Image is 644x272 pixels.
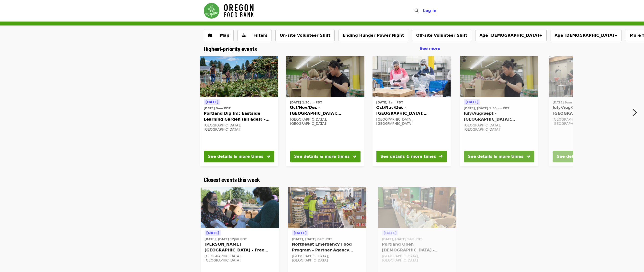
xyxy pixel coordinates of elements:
time: [DATE] 1:30pm PDT [290,100,322,105]
span: July/Aug/Sept - [GEOGRAPHIC_DATA]: Repack/Sort (age [DEMOGRAPHIC_DATA]+) [464,111,534,122]
div: [GEOGRAPHIC_DATA], [GEOGRAPHIC_DATA] [382,254,452,262]
span: Northeast Emergency Food Program - Partner Agency Support [292,241,362,253]
button: See details & more times [464,151,534,162]
i: search icon [415,8,418,13]
span: Oct/Nov/Dec - [GEOGRAPHIC_DATA]: Repack/Sort (age [DEMOGRAPHIC_DATA]+) [290,105,360,116]
div: [GEOGRAPHIC_DATA], [GEOGRAPHIC_DATA] [204,123,274,132]
button: On-site Volunteer Shift [275,30,334,41]
div: See details & more times [208,154,263,159]
div: See details & more times [294,154,350,159]
div: Highest-priority events [200,45,444,52]
a: See details for "Oct/Nov/Dec - Beaverton: Repack/Sort (age 10+)" [372,56,451,166]
div: [GEOGRAPHIC_DATA], [GEOGRAPHIC_DATA] [292,254,362,262]
time: [DATE], [DATE] 12pm PDT [204,237,247,241]
button: Age [DEMOGRAPHIC_DATA]+ [475,30,546,41]
span: Highest-priority events [204,44,257,53]
time: [DATE], [DATE] 1:30pm PDT [464,106,509,111]
div: [GEOGRAPHIC_DATA], [GEOGRAPHIC_DATA] [204,254,275,262]
time: [DATE] 9am PDT [553,100,579,105]
button: Age [DEMOGRAPHIC_DATA]+ [551,30,622,41]
span: Log in [423,8,436,13]
div: [GEOGRAPHIC_DATA], [GEOGRAPHIC_DATA] [290,117,360,126]
span: [DATE] [465,100,478,104]
div: Closest events this week [200,176,444,183]
span: Closest events this week [204,175,260,184]
img: Portland Dig In!: Eastside Learning Garden (all ages) - Aug/Sept/Oct organized by Oregon Food Bank [200,56,278,97]
span: [DATE] [384,231,396,235]
time: [DATE] 9am PDT [204,106,231,111]
a: Highest-priority events [204,45,257,52]
a: See details for "Portland Dig In!: Eastside Learning Garden (all ages) - Aug/Sept/Oct" [200,56,278,166]
span: [DATE] [294,231,306,235]
i: arrow-right icon [353,154,356,159]
button: Off-site Volunteer Shift [412,30,472,41]
div: See details [557,154,581,159]
div: [GEOGRAPHIC_DATA], [GEOGRAPHIC_DATA] [376,117,447,126]
i: chevron-right icon [632,108,637,117]
span: Oct/Nov/Dec - [GEOGRAPHIC_DATA]: Repack/Sort (age [DEMOGRAPHIC_DATA]+) [376,105,447,116]
span: Portland Dig In!: Eastside Learning Garden (all ages) - Aug/Sept/Oct [204,111,274,122]
a: See details for "Oct/Nov/Dec - Portland: Repack/Sort (age 8+)" [286,56,364,166]
i: map icon [208,33,212,38]
time: [DATE], [DATE] 8am PDT [292,237,332,241]
button: See details & more times [290,151,360,162]
a: See more [419,46,440,52]
i: arrow-right icon [267,154,270,159]
div: [GEOGRAPHIC_DATA], [GEOGRAPHIC_DATA] [464,123,534,132]
span: [DATE] [206,231,219,235]
span: [DATE] [205,100,218,104]
img: July/Aug/Sept - Portland: Repack/Sort (age 8+) organized by Oregon Food Bank [460,56,538,97]
button: Filters (0 selected) [237,30,272,41]
button: Next item [628,106,644,119]
button: See details & more times [376,151,447,162]
span: July/Aug/Sept - [GEOGRAPHIC_DATA]: Repack/Sort (age [DEMOGRAPHIC_DATA]+) [553,105,623,116]
button: Log in [419,6,440,16]
a: See details for "July/Aug/Sept - Portland: Repack/Sort (age 8+)" [460,56,538,166]
div: See details & more times [468,154,523,159]
img: Northeast Emergency Food Program - Partner Agency Support organized by Oregon Food Bank [288,187,366,228]
img: Oct/Nov/Dec - Portland: Repack/Sort (age 8+) organized by Oregon Food Bank [286,56,364,97]
img: July/Aug/Sept - Portland: Repack/Sort (age 16+) organized by Oregon Food Bank [549,56,627,97]
i: arrow-right icon [439,154,442,159]
a: Closest events this week [204,176,260,183]
span: See more [419,46,440,51]
i: arrow-right icon [527,154,530,159]
input: Search [421,5,425,17]
button: See details [553,151,623,162]
a: See details for "July/Aug/Sept - Portland: Repack/Sort (age 16+)" [549,56,627,166]
img: Sitton Elementary - Free Food Market (16+) organized by Oregon Food Bank [201,187,279,228]
button: Show map view [204,30,234,41]
img: Portland Open Bible - Partner Agency Support (16+) organized by Oregon Food Bank [378,187,456,228]
button: Ending Hunger Power Night [339,30,408,41]
time: [DATE] 9am PDT [376,100,403,105]
span: Portland Open [DEMOGRAPHIC_DATA] - Partner Agency Support (16+) [382,241,452,253]
i: sliders-h icon [242,33,246,38]
img: Oregon Food Bank - Home [204,3,254,19]
div: [GEOGRAPHIC_DATA], [GEOGRAPHIC_DATA] [553,117,623,126]
span: Map [220,33,229,38]
span: Filters [253,33,268,38]
time: [DATE], [DATE] 9am PDT [382,237,422,241]
div: See details & more times [380,154,436,159]
span: [PERSON_NAME][GEOGRAPHIC_DATA] - Free Food Market (16+) [204,241,275,253]
button: See details & more times [204,151,274,162]
img: Oct/Nov/Dec - Beaverton: Repack/Sort (age 10+) organized by Oregon Food Bank [372,56,451,97]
